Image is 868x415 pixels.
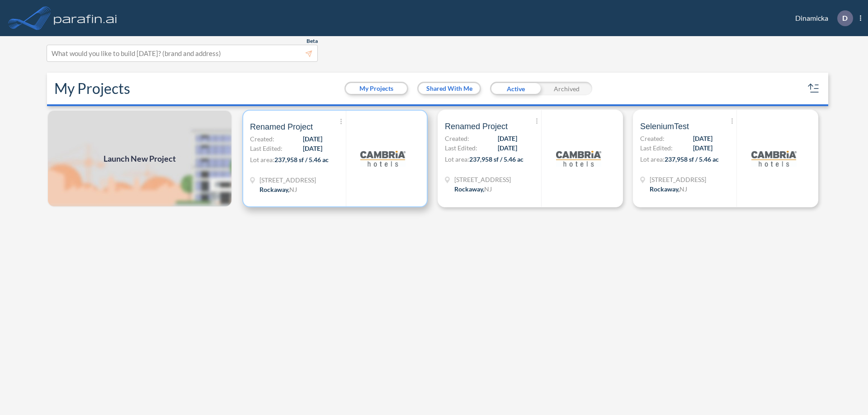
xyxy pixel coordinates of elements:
[303,144,322,153] span: [DATE]
[665,155,719,163] span: 237,958 sf / 5.46 ac
[782,10,861,26] div: Dinamicka
[640,134,665,143] span: Created:
[640,121,689,132] span: SeleniumTest
[650,185,679,193] span: Rockaway ,
[484,185,492,193] span: NJ
[445,143,477,153] span: Last Edited:
[47,110,232,207] img: add
[250,156,274,163] span: Lot area:
[445,155,469,163] span: Lot area:
[498,143,517,153] span: [DATE]
[445,121,508,132] span: Renamed Project
[693,143,712,153] span: [DATE]
[360,136,406,181] img: logo
[250,121,313,132] span: Renamed Project
[469,155,524,163] span: 237,958 sf / 5.46 ac
[259,186,289,193] span: Rockaway ,
[104,153,176,165] span: Launch New Project
[445,134,469,143] span: Created:
[498,134,517,143] span: [DATE]
[640,155,665,163] span: Lot area:
[490,82,541,95] div: Active
[259,185,297,194] div: Rockaway, NJ
[289,186,297,193] span: NJ
[346,83,407,94] button: My Projects
[250,144,283,153] span: Last Edited:
[650,175,706,184] span: 321 Mt Hope Ave
[751,136,797,181] img: logo
[454,185,484,193] span: Rockaway ,
[54,80,130,97] h2: My Projects
[842,14,848,22] p: D
[454,175,511,184] span: 321 Mt Hope Ave
[650,184,687,194] div: Rockaway, NJ
[274,156,329,163] span: 237,958 sf / 5.46 ac
[307,37,318,45] span: Beta
[419,83,480,94] button: Shared With Me
[250,134,274,144] span: Created:
[52,9,119,27] img: logo
[454,184,492,194] div: Rockaway, NJ
[47,110,232,207] a: Launch New Project
[807,81,821,96] button: sort
[303,134,322,144] span: [DATE]
[640,143,673,153] span: Last Edited:
[556,136,601,181] img: logo
[259,175,316,185] span: 321 Mt Hope Ave
[679,185,687,193] span: NJ
[541,82,592,95] div: Archived
[693,134,712,143] span: [DATE]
